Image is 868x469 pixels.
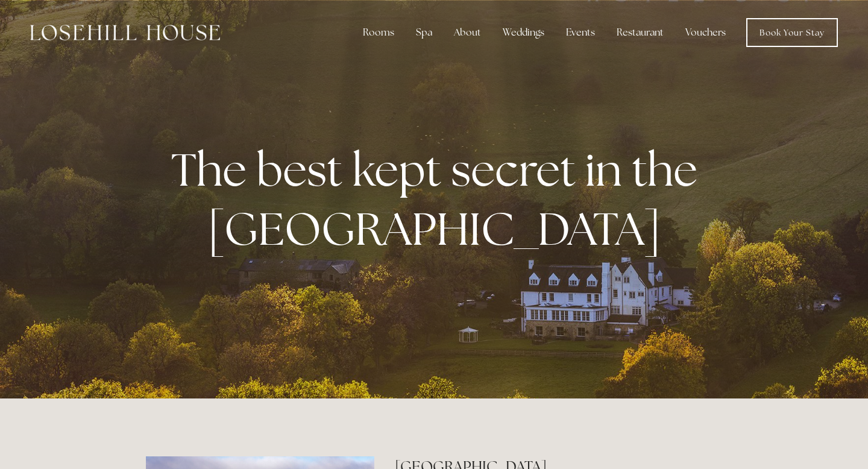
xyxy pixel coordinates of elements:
div: Weddings [493,20,554,45]
div: Spa [406,20,442,45]
strong: The best kept secret in the [GEOGRAPHIC_DATA] [171,140,707,258]
a: Book Your Stay [746,18,838,47]
div: Events [556,20,605,45]
div: Rooms [353,20,404,45]
div: Restaurant [607,20,673,45]
img: Losehill House [30,25,220,40]
div: About [444,20,491,45]
a: Vouchers [676,20,735,45]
